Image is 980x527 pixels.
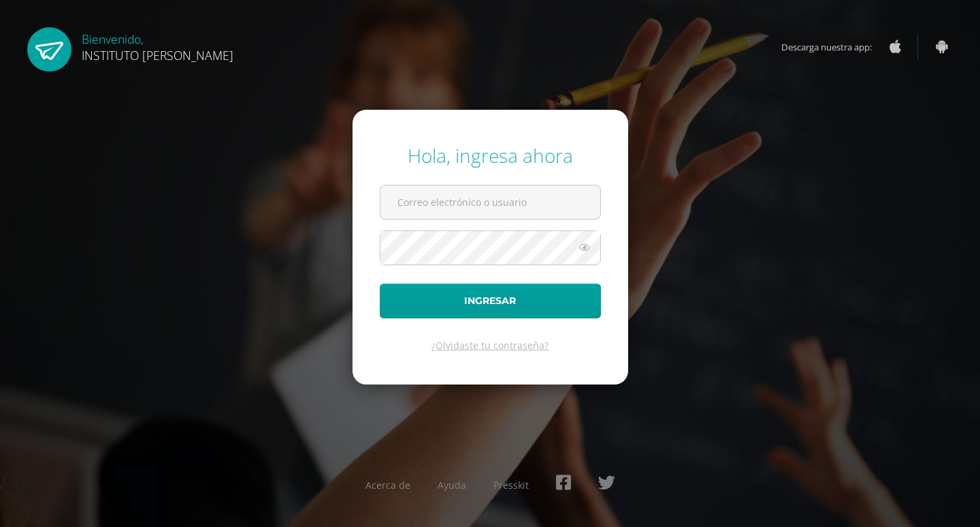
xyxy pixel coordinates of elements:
[82,47,233,63] span: INSTITUTO [PERSON_NAME]
[431,339,549,352] a: ¿Olvidaste tu contraseña?
[82,27,233,63] div: Bienvenido,
[380,142,601,168] div: Hola, ingresa ahora
[781,34,885,60] span: Descarga nuestra app:
[438,479,466,492] a: Ayuda
[365,479,410,492] a: Acerca de
[380,185,600,219] input: Correo electrónico o usuario
[493,479,529,492] a: Presskit
[380,284,601,318] button: Ingresar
